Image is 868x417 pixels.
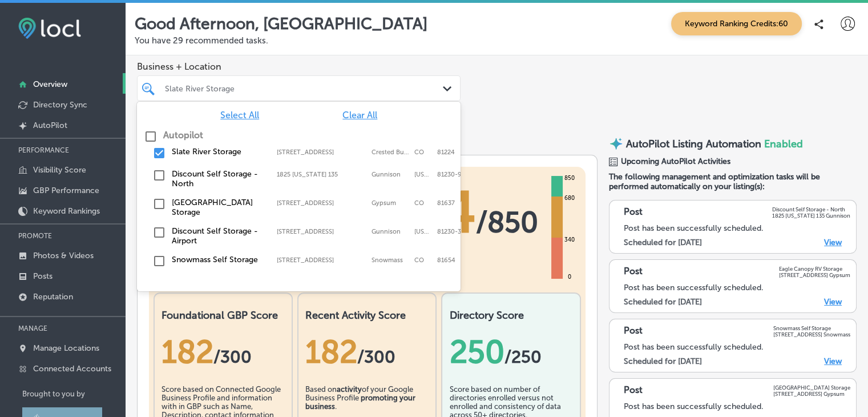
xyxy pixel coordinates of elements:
[449,309,572,322] h2: Directory Score
[773,325,850,331] p: Snowmass Self Storage
[437,256,455,264] label: 81654
[33,79,67,89] p: Overview
[172,147,265,157] label: Slate River Storage
[414,199,431,207] label: CO
[624,266,643,278] p: Post
[172,169,265,189] label: Discount Self Storage - North
[342,110,377,121] span: Clear All
[305,333,429,371] div: 182
[437,228,473,235] label: 81230-3489
[621,157,730,166] span: Upcoming AutoPilot Activities
[33,292,73,302] p: Reputation
[437,149,455,156] label: 81224
[162,333,285,371] div: 182
[172,255,265,264] label: Snowmass Self Storage
[213,347,252,367] span: / 300
[380,178,476,247] span: 614
[165,83,444,93] div: Slate River Storage
[437,199,455,207] label: 81637
[624,402,850,411] div: Post has been successfully scheduled.
[277,199,366,207] label: 500 Plane St
[33,165,86,175] p: Visibility Score
[562,194,577,203] div: 680
[671,12,802,35] span: Keyword Ranking Credits: 60
[357,347,395,367] span: /300
[449,333,572,371] div: 250
[414,149,431,156] label: CO
[372,199,409,207] label: Gypsum
[772,206,850,212] p: Discount Self Storage - North
[764,138,803,150] span: Enabled
[137,61,461,72] span: Business + Location
[779,266,850,272] p: Eagle Canopy RV Storage
[772,212,850,219] p: 1825 [US_STATE] 135 Gunnison
[624,342,850,352] div: Post has been successfully scheduled.
[414,171,431,178] label: Colorado
[18,18,81,39] img: fda3e92497d09a02dc62c9cd864e3231.png
[277,171,366,178] label: 1825 Colorado 135
[609,137,623,151] img: autopilot-icon
[773,391,850,397] p: [STREET_ADDRESS] Gypsum
[562,174,577,183] div: 850
[437,171,472,178] label: 81230-9232
[504,347,541,367] span: /250
[277,149,366,156] label: 469 Riverland Drive
[33,186,99,195] p: GBP Performance
[476,205,538,239] span: / 850
[624,325,643,338] p: Post
[624,283,850,292] div: Post has been successfully scheduled.
[22,390,126,398] p: Brought to you by
[824,238,842,247] a: View
[624,238,702,247] label: Scheduled for [DATE]
[372,228,409,235] label: Gunnison
[414,228,431,235] label: Colorado
[773,331,850,338] p: [STREET_ADDRESS] Snowmass
[624,356,702,366] label: Scheduled for [DATE]
[220,110,259,121] span: Select All
[624,384,643,397] p: Post
[624,206,643,219] p: Post
[824,356,842,366] a: View
[414,256,431,264] label: CO
[337,385,362,394] b: activity
[779,272,850,278] p: [STREET_ADDRESS] Gypsum
[33,100,87,110] p: Directory Sync
[33,251,94,260] p: Photos & Videos
[372,256,409,264] label: Snowmass
[562,235,577,244] div: 340
[277,228,366,235] label: 500 South Boulevard Street
[162,309,285,322] h2: Foundational GBP Score
[624,297,702,307] label: Scheduled for [DATE]
[305,309,429,322] h2: Recent Activity Score
[824,297,842,307] a: View
[773,384,850,391] p: [GEOGRAPHIC_DATA] Storage
[277,256,366,264] label: 26870 Highway 82
[33,364,111,374] p: Connected Accounts
[163,130,203,141] label: Autopilot
[33,206,100,216] p: Keyword Rankings
[305,394,415,411] b: promoting your business
[172,198,265,217] label: Vail Airport Storage
[33,343,99,353] p: Manage Locations
[135,14,427,33] p: Good Afternoon, [GEOGRAPHIC_DATA]
[372,149,409,156] label: Crested Butte
[372,171,409,178] label: Gunnison
[566,272,574,282] div: 0
[626,138,761,150] p: AutoPilot Listing Automation
[135,35,859,46] p: You have 29 recommended tasks.
[172,226,265,246] label: Discount Self Storage - Airport
[33,121,67,130] p: AutoPilot
[609,172,857,191] span: The following management and optimization tasks will be performed automatically on your listing(s):
[33,271,53,281] p: Posts
[624,223,850,233] div: Post has been successfully scheduled.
